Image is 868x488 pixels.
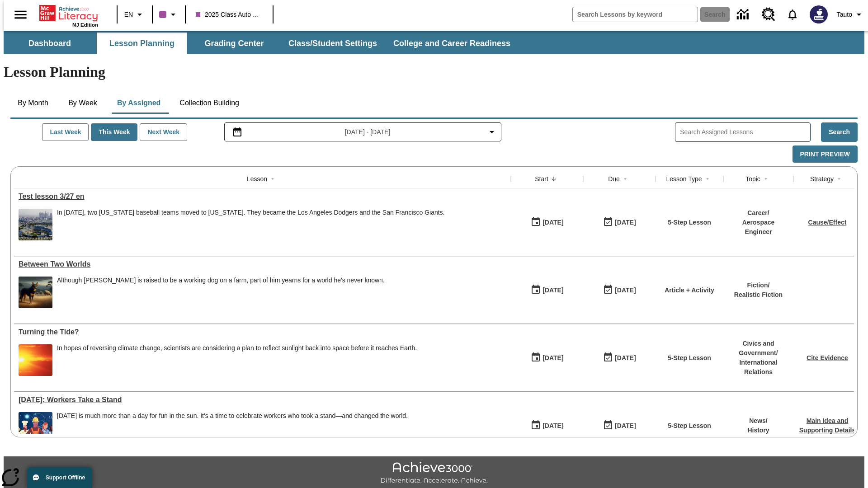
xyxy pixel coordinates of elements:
div: Home [39,3,98,28]
div: In [DATE], two [US_STATE] baseball teams moved to [US_STATE]. They became the Los Angeles Dodgers... [57,209,445,216]
a: Test lesson 3/27 en, Lessons [19,192,506,201]
button: Select a new avatar [804,3,833,26]
div: Labor Day: Workers Take a Stand [19,396,506,404]
div: In 1958, two New York baseball teams moved to California. They became the Los Angeles Dodgers and... [57,209,445,240]
a: Labor Day: Workers Take a Stand, Lessons [19,396,506,404]
div: Labor Day is much more than a day for fun in the sun. It's a time to celebrate workers who took a... [57,412,408,444]
button: 09/01/25: First time the lesson was available [528,417,566,434]
div: [DATE] [615,352,636,364]
p: Aerospace Engineer [728,218,789,237]
button: By Week [60,92,105,114]
button: Class/Student Settings [281,33,384,54]
span: Support Offline [46,474,85,481]
span: [DATE] - [DATE] [345,127,391,137]
div: Turning the Tide? [19,328,506,336]
button: Class color is purple. Change class color [156,6,182,23]
div: Although [PERSON_NAME] is raised to be a working dog on a farm, part of him yearns for a world he... [57,277,385,284]
span: 2025 Class Auto Grade 13 [196,10,263,19]
p: Article + Activity [665,286,714,295]
button: Dashboard [5,33,95,54]
div: [DATE] [615,285,636,296]
span: EN [124,10,133,19]
div: Start [535,174,548,183]
div: [DATE] [542,420,563,432]
button: 09/10/25: First time the lesson was available [528,349,566,366]
button: Print Preview [793,145,858,163]
button: College and Career Readiness [386,33,518,54]
div: Lesson Type [666,174,702,183]
div: [DATE] [542,352,563,364]
a: Cause/Effect [808,219,847,226]
div: [DATE] is much more than a day for fun in the sun. It's a time to celebrate workers who took a st... [57,412,408,420]
img: Aerial view of a sunset with clouds. [19,344,52,376]
button: Sort [548,174,559,184]
img: Avatar [810,5,828,23]
div: Although Chip is raised to be a working dog on a farm, part of him yearns for a world he's never ... [57,277,385,308]
div: [DATE] [542,217,563,228]
a: Between Two Worlds, Lessons [19,260,506,268]
div: Strategy [810,174,834,183]
button: Search [821,122,858,142]
button: Sort [702,174,713,184]
button: By Assigned [110,92,168,114]
button: Sort [760,174,771,184]
p: 5-Step Lesson [668,218,711,227]
p: International Relations [728,358,789,377]
a: Home [39,4,98,22]
div: In hopes of reversing climate change, scientists are considering a plan to reflect sunlight back ... [57,344,417,376]
a: Turning the Tide?, Lessons [19,328,506,336]
button: Grading Center [189,33,279,54]
div: SubNavbar [4,31,864,54]
button: 09/10/25: First time the lesson was available [528,282,566,299]
a: Data Center [731,2,756,27]
button: 09/07/25: Last day the lesson can be accessed [600,417,639,434]
div: Test lesson 3/27 en [19,192,506,201]
input: Search Assigned Lessons [680,126,810,139]
button: 09/10/25: Last day the lesson can be accessed [600,282,639,299]
button: Language: EN, Select a language [120,6,149,23]
svg: Collapse Date Range Filter [486,127,497,137]
button: Open side menu [7,1,34,28]
button: Sort [834,174,844,184]
input: search field [573,7,698,22]
button: Support Offline [27,467,92,488]
button: This Week [91,123,137,141]
a: Main Idea and Supporting Details [799,417,855,434]
button: Sort [267,174,278,184]
button: 09/11/25: Last day the lesson can be accessed [600,349,639,366]
img: A dog with dark fur and light tan markings looks off into the distance while sheep graze in the b... [19,277,52,308]
div: SubNavbar [4,33,519,54]
div: [DATE] [615,420,636,432]
p: 5-Step Lesson [668,421,711,431]
p: Fiction / [734,281,783,290]
div: Due [608,174,620,183]
button: 09/11/25: Last day the lesson can be accessed [600,214,639,231]
button: Profile/Settings [833,6,868,23]
button: Last Week [42,123,89,141]
div: Topic [745,174,760,183]
span: Tauto [837,10,852,19]
p: 5-Step Lesson [668,353,711,363]
img: Dodgers stadium. [19,209,52,240]
a: Notifications [781,3,804,26]
div: [DATE] [542,285,563,296]
button: Select the date range menu item [228,127,498,137]
button: Lesson Planning [97,33,187,54]
a: Resource Center, Will open in new tab [756,2,781,27]
img: Achieve3000 Differentiate Accelerate Achieve [380,462,488,485]
p: Civics and Government / [728,339,789,358]
span: NJ Edition [72,22,98,28]
button: 09/11/25: First time the lesson was available [528,214,566,231]
p: Career / [728,208,789,218]
h1: Lesson Planning [4,64,864,80]
p: History [747,426,769,435]
div: Between Two Worlds [19,260,506,268]
div: In hopes of reversing climate change, scientists are considering a plan to reflect sunlight back ... [57,344,417,352]
button: Next Week [140,123,187,141]
a: Cite Evidence [807,354,848,361]
div: [DATE] [615,217,636,228]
